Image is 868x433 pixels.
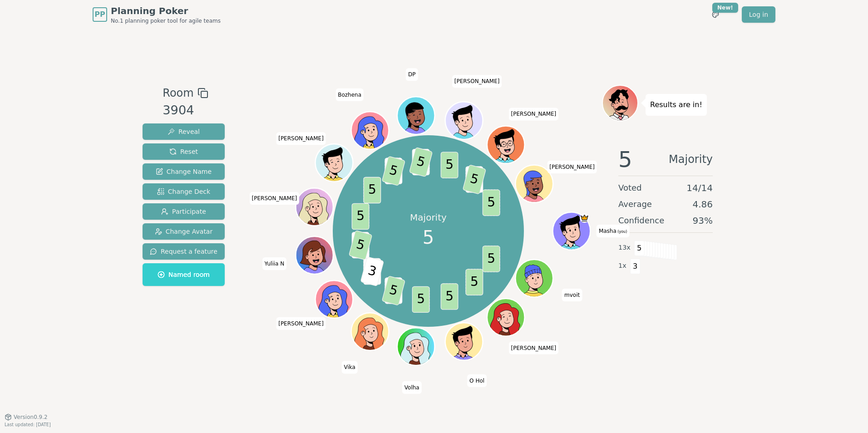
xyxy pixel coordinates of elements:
span: 3 [630,259,641,274]
span: 1 x [618,261,626,271]
span: 5 [441,284,459,310]
span: Room [163,85,193,101]
button: Participate [143,203,225,220]
span: Click to change your name [467,374,487,387]
span: Change Name [156,167,212,176]
span: 4.86 [692,198,713,211]
button: Change Avatar [143,223,225,240]
span: Click to change your name [562,289,582,301]
span: 13 x [618,243,631,253]
button: Reset [143,143,225,160]
span: Click to change your name [335,89,364,101]
span: 14 / 14 [686,182,713,194]
span: Reset [169,147,198,156]
span: Planning Poker [111,5,221,17]
a: PPPlanning PokerNo.1 planning poker tool for agile teams [93,5,221,25]
span: 5 [634,241,645,256]
span: Participate [161,207,206,216]
span: Click to change your name [597,225,629,237]
span: Named room [158,270,210,279]
span: Reveal [168,127,200,136]
span: Version 0.9.2 [14,413,48,421]
span: Click to change your name [509,108,559,120]
p: Results are in! [650,98,702,111]
div: New! [712,3,738,13]
span: 5 [423,224,434,251]
span: 5 [466,269,483,295]
span: Click to change your name [262,257,287,270]
button: Change Name [143,163,225,180]
button: Named room [143,263,225,286]
span: Request a feature [150,247,217,256]
span: Confidence [618,214,664,227]
span: 5 [441,152,459,178]
span: Majority [669,148,713,170]
span: 5 [409,147,433,177]
p: Majority [410,211,447,224]
span: 5 [483,246,500,272]
span: Change Deck [157,187,210,196]
span: No.1 planning poker tool for agile teams [111,17,221,25]
span: 5 [364,177,381,203]
span: 5 [382,276,406,306]
span: Click to change your name [250,192,300,205]
span: 5 [618,148,632,170]
span: Change Avatar [155,227,213,236]
span: Click to change your name [276,132,326,145]
span: Click to change your name [406,68,418,81]
span: 5 [412,286,430,313]
span: 3 [360,256,385,286]
span: 5 [352,203,370,230]
span: Click to change your name [402,381,422,394]
button: Change Deck [143,183,225,200]
span: 5 [382,156,406,186]
span: 93 % [693,214,713,227]
span: Click to change your name [276,317,326,330]
span: 5 [483,190,500,216]
span: 5 [463,165,487,195]
div: 3904 [163,101,208,120]
span: Voted [618,182,642,194]
span: Masha is the host [580,213,590,223]
span: Average [618,198,652,211]
span: 5 [349,230,373,260]
button: New! [707,6,724,23]
button: Click to change your avatar [554,213,590,249]
button: Version0.9.2 [5,413,48,421]
a: Log in [742,6,775,23]
span: Click to change your name [452,75,502,88]
span: PP [94,9,105,20]
button: Reveal [143,123,225,140]
span: (you) [616,230,627,234]
span: Click to change your name [341,361,357,374]
span: Click to change your name [509,342,559,354]
span: Last updated: [DATE] [5,422,51,427]
button: Request a feature [143,243,225,260]
span: Click to change your name [547,161,597,173]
